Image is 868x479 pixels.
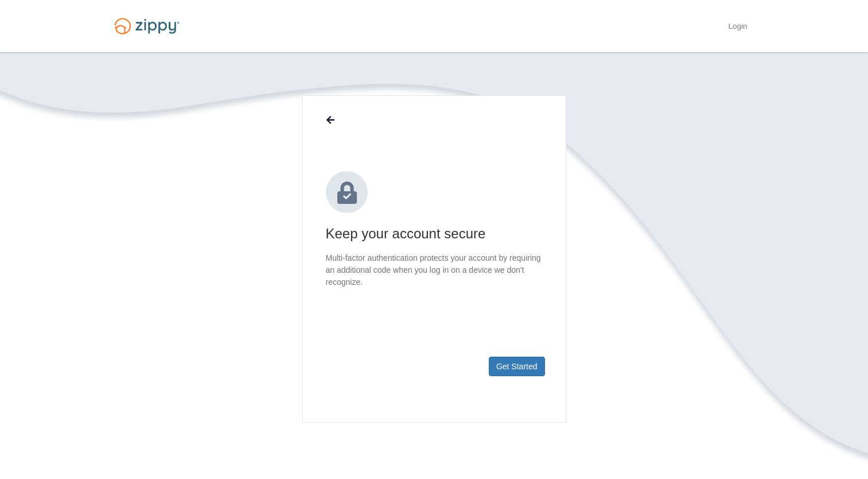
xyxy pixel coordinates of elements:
[326,252,543,288] p: Multi-factor authentication protects your account by requiring an additional code when you log in...
[326,225,543,243] h1: Keep your account secure
[489,357,545,376] button: Get Started
[107,13,186,40] img: Logo
[728,22,747,33] a: Login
